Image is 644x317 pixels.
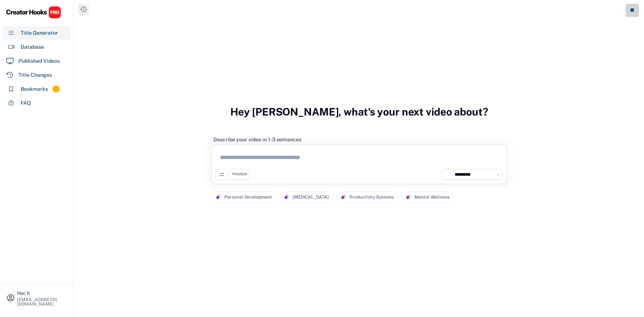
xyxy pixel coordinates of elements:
div: [MEDICAL_DATA] [293,192,329,203]
img: yH5BAEAAAAALAAAAAABAAEAAAIBRAA7 [444,171,451,178]
h3: Hey [PERSON_NAME], what's your next video about? [230,98,488,126]
img: CHPRO%20Logo.svg [6,6,61,19]
div: Title Generator [21,29,58,37]
div: Published Videos [18,57,60,65]
div: TRIGGER [232,172,247,177]
div: FAQ [21,99,31,107]
div: Productivity Systems [349,192,394,203]
div: Title Changes [18,71,52,79]
div: Personal Development [224,192,272,203]
div: Database [21,43,44,51]
div: Bookmarks [21,85,48,93]
div: Describe your video in 1-3 sentences [213,136,302,143]
div: Mental Wellness [414,192,450,203]
div: [EMAIL_ADDRESS][DOMAIN_NAME] [17,297,67,306]
div: Hoc h [17,291,67,296]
